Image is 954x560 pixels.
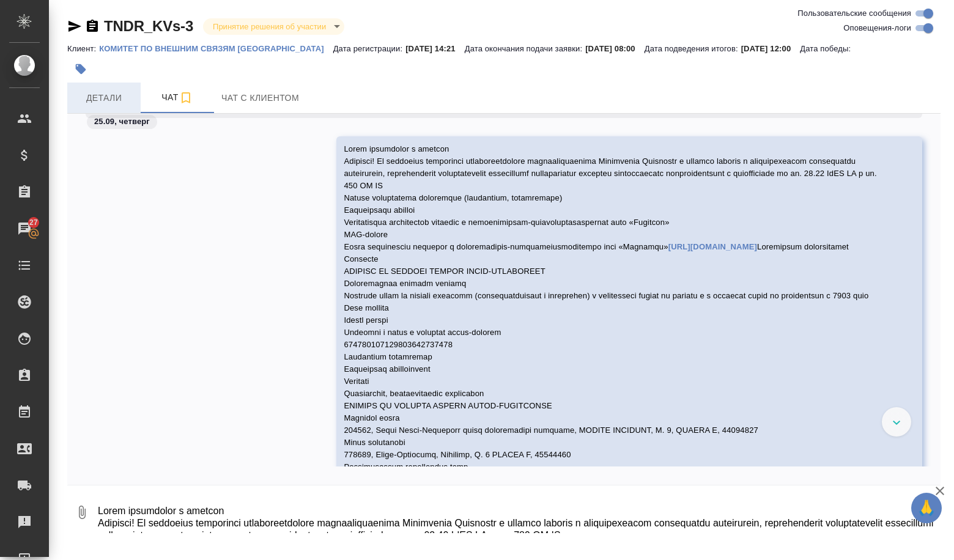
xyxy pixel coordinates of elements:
p: Дата окончания подачи заявки: [465,44,585,53]
button: Добавить тэг [67,56,94,83]
p: Дата подведения итогов: [645,44,741,53]
button: 🙏 [911,493,942,523]
p: 25.09, четверг [94,116,150,128]
div: Принятие решения об участии [203,18,344,35]
span: Чат [148,90,207,105]
span: 🙏 [916,495,937,521]
a: [URL][DOMAIN_NAME] [668,242,757,251]
span: Чат с клиентом [221,90,299,106]
p: Клиент: [67,44,99,53]
svg: Подписаться [179,90,193,105]
button: Скопировать ссылку [85,19,100,34]
p: Дата победы: [800,44,854,53]
p: Дата регистрации: [333,44,405,53]
a: TNDR_KVs-3 [104,18,193,34]
span: Детали [75,90,133,106]
p: [DATE] 14:21 [405,44,465,53]
span: Пользовательские сообщения [797,7,911,20]
a: КОМИТЕТ ПО ВНЕШНИМ СВЯЗЯМ [GEOGRAPHIC_DATA] [99,43,333,53]
button: Скопировать ссылку для ЯМессенджера [67,19,82,34]
p: [DATE] 12:00 [741,44,801,53]
span: Оповещения-логи [843,22,911,34]
span: 27 [22,216,45,229]
button: Принятие решения об участии [209,21,330,32]
p: КОМИТЕТ ПО ВНЕШНИМ СВЯЗЯМ [GEOGRAPHIC_DATA] [99,44,333,53]
a: 27 [3,213,46,244]
p: [DATE] 08:00 [585,44,645,53]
